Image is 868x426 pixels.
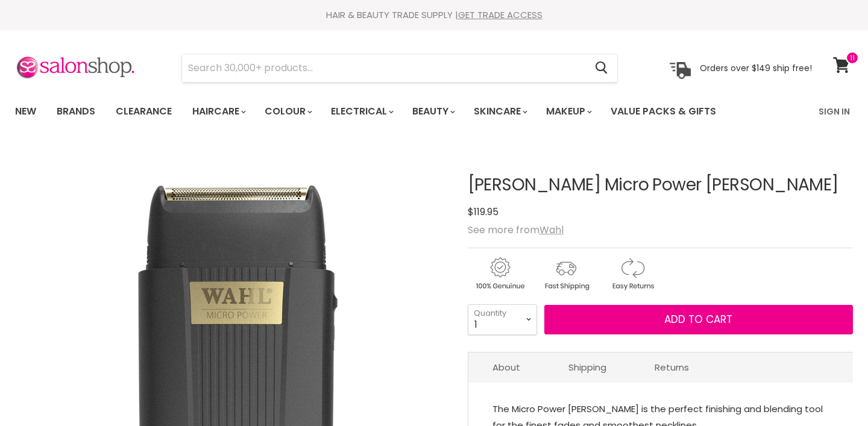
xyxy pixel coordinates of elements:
[182,54,585,82] input: Search
[468,176,853,195] h1: [PERSON_NAME] Micro Power [PERSON_NAME]
[602,99,725,124] a: Value Packs & Gifts
[544,305,853,335] button: Add to cart
[811,99,857,124] a: Sign In
[403,99,462,124] a: Beauty
[534,255,598,292] img: shipping.gif
[322,99,401,124] a: Electrical
[107,99,181,124] a: Clearance
[468,352,544,382] a: About
[600,255,664,292] img: returns.gif
[6,94,769,129] ul: Main menu
[468,205,498,219] span: $119.95
[458,8,542,21] a: GET TRADE ACCESS
[537,99,599,124] a: Makeup
[256,99,319,124] a: Colour
[585,54,617,82] button: Search
[539,223,564,237] a: Wahl
[700,62,812,73] p: Orders over $149 ship free!
[544,352,631,382] a: Shipping
[468,223,564,237] span: See more from
[48,99,104,124] a: Brands
[181,54,618,83] form: Product
[183,99,253,124] a: Haircare
[664,312,732,327] span: Add to cart
[465,99,535,124] a: Skincare
[6,99,45,124] a: New
[468,304,537,334] select: Quantity
[468,255,532,292] img: genuine.gif
[631,352,713,382] a: Returns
